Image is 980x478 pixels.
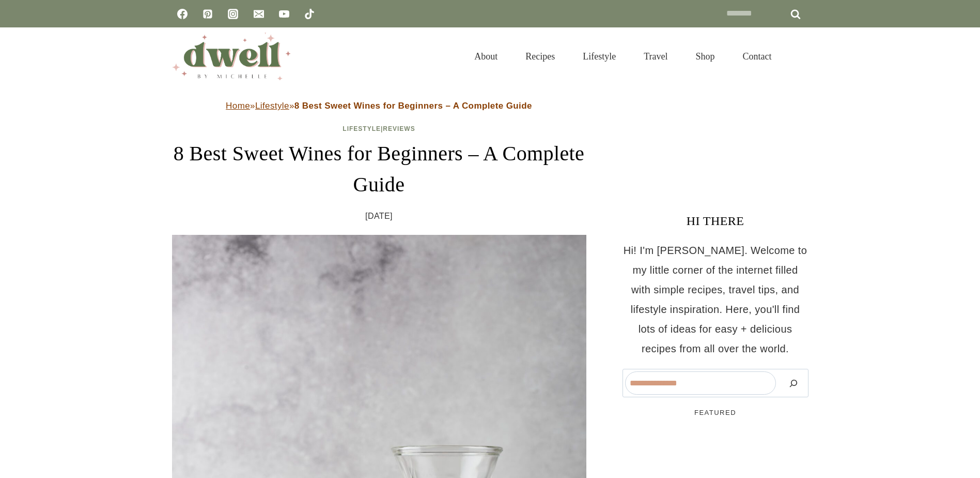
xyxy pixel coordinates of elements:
[172,4,193,24] a: Facebook
[623,241,808,358] p: Hi! I'm [PERSON_NAME]. Welcome to my little corner of the internet filled with simple recipes, tr...
[623,212,808,230] h3: HI THERE
[255,101,289,111] a: Lifestyle
[343,125,381,132] a: Lifestyle
[569,38,630,74] a: Lifestyle
[791,48,808,65] button: View Search Form
[197,4,218,24] a: Pinterest
[460,38,785,74] nav: Primary Navigation
[630,38,681,74] a: Travel
[226,101,532,111] span: » »
[274,4,294,24] a: YouTube
[299,4,320,24] a: TikTok
[460,38,511,74] a: About
[729,38,786,74] a: Contact
[383,125,415,132] a: Reviews
[172,33,291,80] img: DWELL by michelle
[681,38,728,74] a: Shop
[172,138,586,200] h1: 8 Best Sweet Wines for Beginners – A Complete Guide
[226,101,250,111] a: Home
[294,101,532,111] strong: 8 Best Sweet Wines for Beginners – A Complete Guide
[781,371,806,395] button: Search
[223,4,243,24] a: Instagram
[365,208,393,224] time: [DATE]
[248,4,269,24] a: Email
[343,125,415,132] span: |
[623,408,808,418] h5: FEATURED
[511,38,569,74] a: Recipes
